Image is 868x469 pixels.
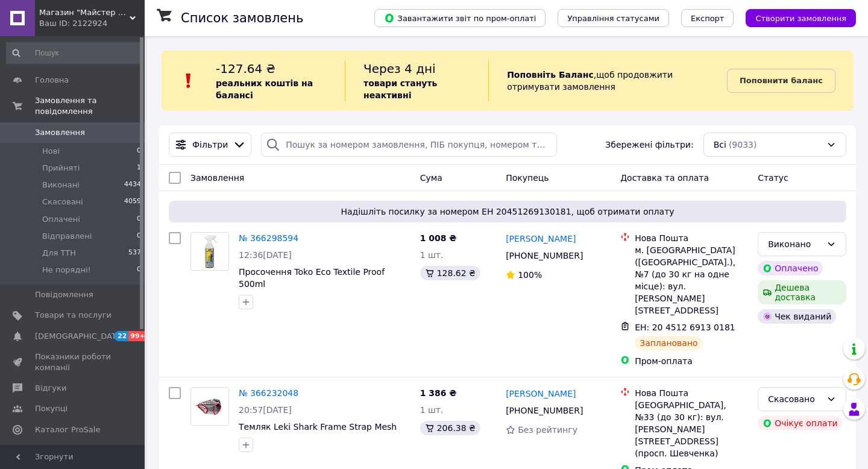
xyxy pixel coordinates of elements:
span: Cума [420,173,442,183]
span: 4059 [124,197,141,207]
div: Оплачено [758,261,823,275]
span: Без рейтингу [518,425,577,435]
span: Покупець [506,173,549,183]
div: , щоб продовжити отримувати замовлення [488,60,727,101]
span: Повідомлення [35,289,93,300]
a: [PERSON_NAME] [506,388,576,400]
img: :exclamation: [180,72,198,90]
span: 22 [115,331,128,341]
span: Прийняті [42,163,80,174]
b: Поповніть Баланс [507,70,594,80]
span: Головна [35,75,69,86]
span: Не порядні! [42,265,91,275]
div: Чек виданий [758,309,836,324]
span: ЕН: 20 4512 6913 0181 [635,323,735,332]
span: Показники роботи компанії [35,351,112,373]
span: Управління статусами [567,14,659,23]
div: Нова Пошта [635,232,748,244]
div: Заплановано [635,336,703,350]
input: Пошук за номером замовлення, ПІБ покупця, номером телефону, Email, номером накладної [261,133,557,157]
b: реальних коштів на балансі [216,78,313,100]
span: 12:36[DATE] [239,250,292,260]
span: (9033) [729,140,757,150]
span: 1 386 ₴ [420,388,457,398]
span: -127.64 ₴ [216,61,275,76]
a: Просочення Toko Eco Textile Proof 500ml [239,267,385,289]
span: Оплачені [42,214,80,225]
div: 206.38 ₴ [420,421,480,435]
span: Замовлення та повідомлення [35,95,145,117]
div: Очікує оплати [758,416,843,430]
span: Товари та послуги [35,310,112,321]
input: Пошук [6,42,142,64]
span: [PHONE_NUMBER] [506,251,583,260]
span: Магазин "Майстер Спорту" [39,7,130,18]
span: Статус [758,173,788,183]
a: Поповнити баланс [727,69,835,93]
span: [DEMOGRAPHIC_DATA] [35,331,124,342]
span: Виконані [42,180,80,190]
div: Пром-оплата [635,355,748,367]
span: Відправлені [42,231,92,242]
a: № 366298594 [239,233,298,243]
div: Нова Пошта [635,387,748,399]
span: 0 [137,214,141,225]
span: 1 008 ₴ [420,233,457,243]
div: 128.62 ₴ [420,266,480,280]
span: 1 шт. [420,405,444,415]
span: Замовлення [35,127,85,138]
span: 537 [128,248,141,259]
div: м. [GEOGRAPHIC_DATA] ([GEOGRAPHIC_DATA].), №7 (до 30 кг на одне місце): вул. [PERSON_NAME][STREET... [635,244,748,316]
b: Поповнити баланс [740,76,823,85]
span: 1 [137,163,141,174]
a: № 366232048 [239,388,298,398]
b: товари стануть неактивні [363,78,437,100]
span: Для ТТН [42,248,76,259]
div: Ваш ID: 2122924 [39,18,145,29]
span: Завантажити звіт по пром-оплаті [384,13,536,24]
span: 0 [137,265,141,275]
span: 20:57[DATE] [239,405,292,415]
div: Дешева доставка [758,280,846,304]
button: Управління статусами [558,9,669,27]
span: Відгуки [35,383,66,394]
span: Доставка та оплата [620,173,709,183]
a: Створити замовлення [734,13,856,22]
img: Фото товару [192,233,228,270]
span: [PHONE_NUMBER] [506,406,583,415]
a: Фото товару [190,232,229,271]
span: 0 [137,146,141,157]
span: Експорт [691,14,725,23]
div: [GEOGRAPHIC_DATA], №33 (до 30 кг): вул. [PERSON_NAME][STREET_ADDRESS] (просп. Шевченка) [635,399,748,459]
a: Фото товару [190,387,229,426]
span: Нові [42,146,60,157]
span: 100% [518,270,542,280]
span: Збережені фільтри: [605,139,693,151]
span: Через 4 дні [363,61,436,76]
span: Каталог ProSale [35,424,100,435]
span: Фільтри [192,139,228,151]
a: [PERSON_NAME] [506,233,576,245]
span: 99+ [128,331,148,341]
a: Темляк Leki Shark Frame Strap Mesh [239,422,397,432]
span: Замовлення [190,173,244,183]
img: Фото товару [191,394,228,418]
h1: Список замовлень [181,11,303,25]
button: Завантажити звіт по пром-оплаті [374,9,546,27]
button: Експорт [681,9,734,27]
span: 4434 [124,180,141,190]
span: Всі [714,139,726,151]
div: Скасовано [768,392,822,406]
button: Створити замовлення [746,9,856,27]
span: Надішліть посилку за номером ЕН 20451269130181, щоб отримати оплату [174,206,841,218]
span: 1 шт. [420,250,444,260]
span: Покупці [35,403,68,414]
span: 0 [137,231,141,242]
div: Виконано [768,238,822,251]
span: Скасовані [42,197,83,207]
span: Створити замовлення [755,14,846,23]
